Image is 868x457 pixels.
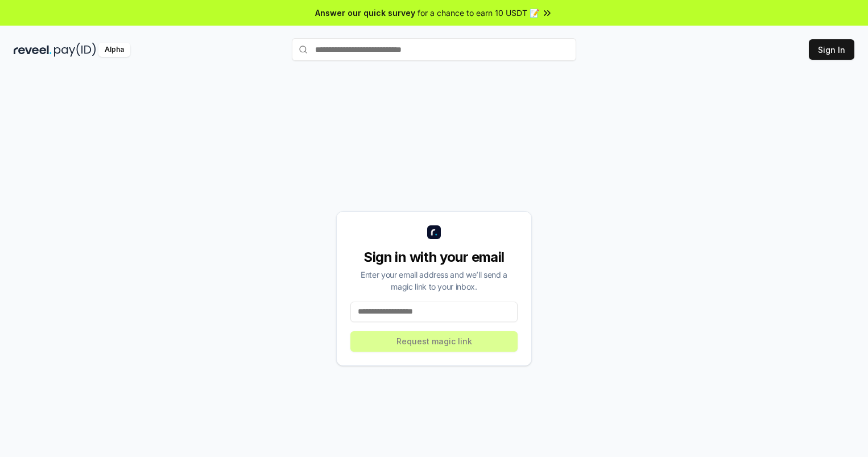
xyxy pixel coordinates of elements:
div: Sign in with your email [350,248,518,266]
div: Alpha [98,43,130,57]
img: pay_id [54,43,96,57]
button: Sign In [809,39,854,60]
span: Answer our quick survey [315,7,415,19]
span: for a chance to earn 10 USDT 📝 [418,7,539,19]
img: reveel_dark [14,43,52,57]
img: logo_small [427,225,441,239]
div: Enter your email address and we’ll send a magic link to your inbox. [350,269,518,293]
